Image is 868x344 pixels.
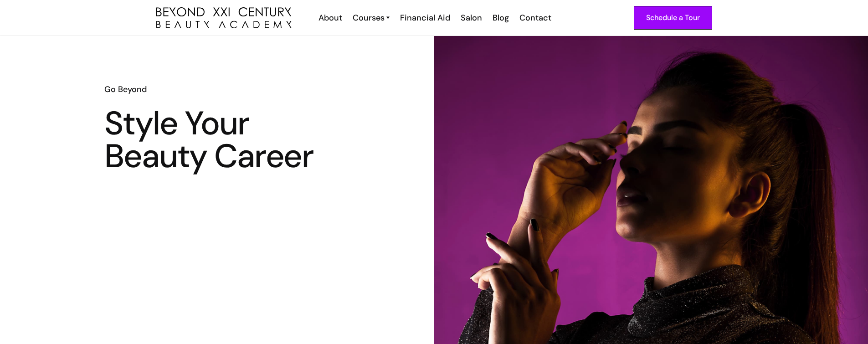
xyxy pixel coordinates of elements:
div: Schedule a Tour [646,12,700,24]
div: Blog [493,12,509,24]
div: Courses [353,12,385,24]
a: Blog [487,12,514,24]
a: Courses [353,12,390,24]
div: About [318,12,342,24]
a: home [156,7,292,29]
a: Contact [514,12,556,24]
div: Contact [519,12,551,24]
div: Salon [461,12,482,24]
h6: Go Beyond [104,83,329,95]
div: Financial Aid [400,12,450,24]
a: Financial Aid [394,12,455,24]
img: beyond 21st century beauty academy logo [156,7,292,29]
a: Salon [455,12,487,24]
h1: Style Your Beauty Career [104,107,329,173]
a: About [313,12,347,24]
a: Schedule a Tour [634,6,712,30]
